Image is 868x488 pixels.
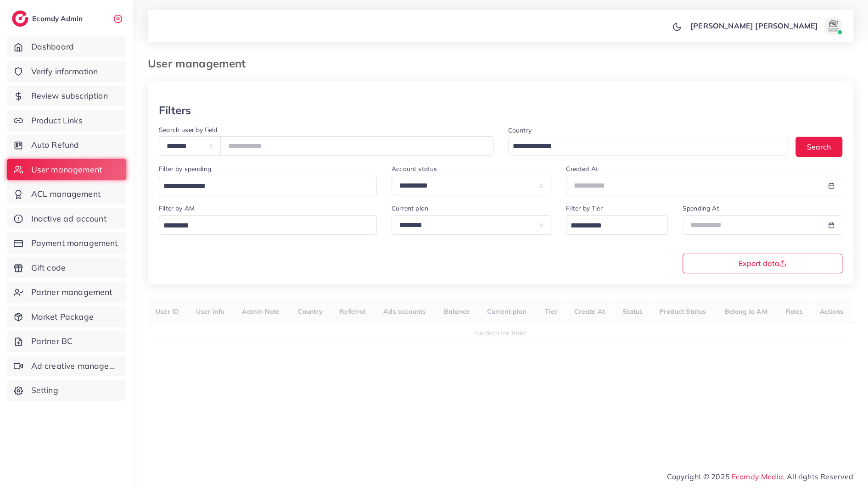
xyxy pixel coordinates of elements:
[567,219,656,233] input: Search for option
[12,11,85,27] a: logoEcomdy Admin
[508,137,789,155] div: Search for option
[7,159,126,180] a: User management
[510,139,777,154] input: Search for option
[783,471,853,482] span: , All rights Reserved
[7,134,126,155] a: Auto Refund
[683,204,719,213] label: Spending At
[159,164,211,173] label: Filter by spending
[7,85,126,106] a: Review subscription
[7,208,126,229] a: Inactive ad account
[7,110,126,131] a: Product Links
[31,115,83,127] span: Product Links
[732,472,783,481] a: Ecomdy Media
[31,213,106,225] span: Inactive ad account
[7,233,126,254] a: Payment management
[31,286,112,298] span: Partner management
[159,204,195,213] label: Filter by AM
[683,254,842,273] button: Export data
[566,204,602,213] label: Filter by Tier
[31,360,119,372] span: Ad creative management
[159,104,191,117] h3: Filters
[159,176,377,195] div: Search for option
[7,36,126,57] a: Dashboard
[738,260,786,267] span: Export data
[508,126,532,135] label: Country
[392,204,428,213] label: Current plan
[392,164,437,173] label: Account status
[685,17,846,35] a: [PERSON_NAME] [PERSON_NAME]avatar
[7,380,126,401] a: Setting
[7,183,126,205] a: ACL management
[7,331,126,352] a: Partner BC
[795,137,842,156] button: Search
[31,41,74,53] span: Dashboard
[159,125,217,134] label: Search user by field
[31,188,101,200] span: ACL management
[7,306,126,327] a: Market Package
[31,164,102,176] span: User management
[31,384,58,396] span: Setting
[32,14,85,23] h2: Ecomdy Admin
[31,139,79,151] span: Auto Refund
[31,262,66,274] span: Gift code
[31,335,73,347] span: Partner BC
[148,57,253,70] h3: User management
[566,215,668,235] div: Search for option
[159,215,377,235] div: Search for option
[31,311,94,323] span: Market Package
[160,219,365,233] input: Search for option
[31,90,108,102] span: Review subscription
[667,471,853,482] span: Copyright © 2025
[566,164,598,173] label: Created At
[690,20,818,31] p: [PERSON_NAME] [PERSON_NAME]
[7,355,126,377] a: Ad creative management
[7,282,126,303] a: Partner management
[31,66,98,78] span: Verify information
[7,61,126,82] a: Verify information
[12,11,28,27] img: logo
[160,179,365,194] input: Search for option
[7,257,126,278] a: Gift code
[31,237,118,249] span: Payment management
[824,17,842,35] img: avatar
